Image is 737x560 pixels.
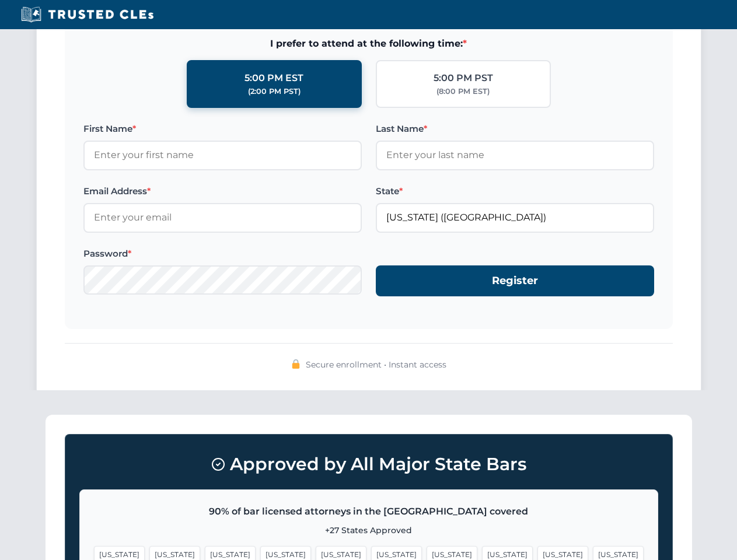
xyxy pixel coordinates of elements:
[376,203,654,232] input: Florida (FL)
[94,504,644,519] p: 90% of bar licensed attorneys in the [GEOGRAPHIC_DATA] covered
[376,265,654,296] button: Register
[376,141,654,170] input: Enter your last name
[376,184,654,198] label: State
[244,71,303,86] div: 5:00 PM EST
[376,122,654,136] label: Last Name
[79,449,658,480] h3: Approved by All Major State Bars
[18,6,157,23] img: Trusted CLEs
[94,524,644,537] p: +27 States Approved
[291,359,301,369] img: 🔒
[83,36,654,51] span: I prefer to attend at the following time:
[83,184,362,198] label: Email Address
[434,71,493,86] div: 5:00 PM PST
[306,358,446,371] span: Secure enrollment • Instant access
[436,86,490,97] div: (8:00 PM EST)
[248,86,301,97] div: (2:00 PM PST)
[83,203,362,232] input: Enter your email
[83,141,362,170] input: Enter your first name
[83,122,362,136] label: First Name
[83,247,362,261] label: Password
